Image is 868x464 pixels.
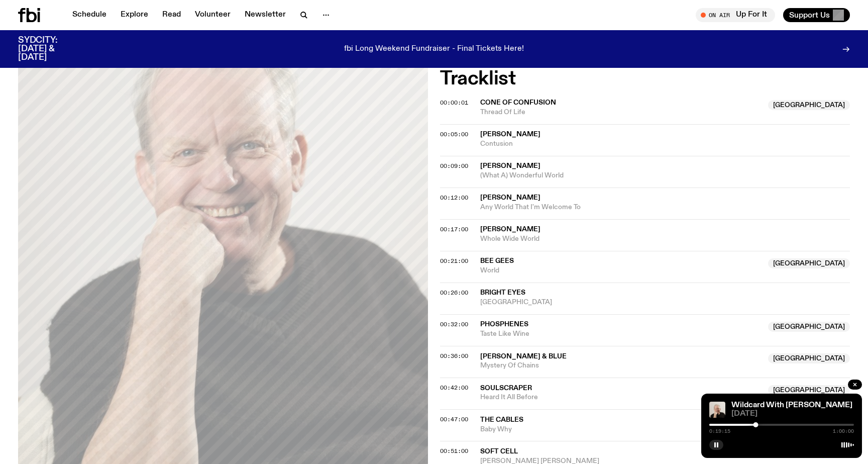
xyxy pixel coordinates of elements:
span: [GEOGRAPHIC_DATA] [768,353,850,363]
span: 00:09:00 [440,162,468,170]
button: 00:51:00 [440,448,468,454]
span: [GEOGRAPHIC_DATA] [480,298,850,307]
span: 00:26:00 [440,289,468,297]
h3: SYDCITY: [DATE] & [DATE] [18,36,82,62]
span: Bee Gees [480,257,514,264]
span: Soulscraper [480,385,532,392]
span: [PERSON_NAME] [480,131,540,138]
span: Support Us [789,11,830,20]
a: Newsletter [239,8,292,22]
span: 00:05:00 [440,130,468,138]
span: Taste Like Wine [480,329,762,339]
span: Bright Eyes [480,289,525,296]
span: 00:51:00 [440,447,468,455]
h2: Tracklist [440,70,850,88]
img: Stuart is smiling charmingly, wearing a black t-shirt against a stark white background. [709,402,725,418]
span: Heard It All Before [480,393,762,402]
span: [GEOGRAPHIC_DATA] [768,100,850,110]
a: Read [156,8,187,22]
span: [PERSON_NAME] & Blue [480,353,567,360]
span: Baby Why [480,425,850,434]
button: 00:26:00 [440,290,468,296]
button: 00:12:00 [440,195,468,201]
button: 00:05:00 [440,132,468,137]
span: [DATE] [731,410,854,418]
span: [PERSON_NAME] [480,226,540,233]
button: 00:32:00 [440,322,468,327]
span: [PERSON_NAME] [480,162,540,169]
span: Soft Cell [480,448,518,455]
button: 00:17:00 [440,227,468,232]
span: Thread Of Life [480,108,762,117]
span: 1:00:00 [833,429,854,434]
span: [GEOGRAPHIC_DATA] [768,258,850,268]
button: 00:42:00 [440,385,468,391]
span: Phosphenes [480,321,528,328]
span: 00:36:00 [440,352,468,360]
span: Whole Wide World [480,234,850,244]
span: (What A) Wonderful World [480,171,850,180]
button: 00:47:00 [440,417,468,422]
span: Contusion [480,139,850,149]
button: Support Us [783,8,850,22]
span: 00:17:00 [440,225,468,233]
span: 00:32:00 [440,320,468,328]
span: 00:21:00 [440,257,468,265]
span: [GEOGRAPHIC_DATA] [768,322,850,332]
span: 00:00:01 [440,99,468,107]
span: 0:19:15 [709,429,730,434]
span: [PERSON_NAME] [480,194,540,201]
a: Volunteer [189,8,237,22]
span: Any World That I'm Welcome To [480,203,850,212]
button: 00:00:01 [440,100,468,106]
span: The Cables [480,416,523,423]
a: Schedule [66,8,113,22]
button: 00:21:00 [440,258,468,264]
span: Cone Of Confusion [480,99,556,106]
button: 00:36:00 [440,353,468,359]
a: Wildcard With [PERSON_NAME] [731,401,852,409]
span: World [480,266,762,275]
p: fbi Long Weekend Fundraiser - Final Tickets Here! [344,45,524,54]
button: 00:09:00 [440,163,468,169]
button: On AirUp For It [696,8,775,22]
span: 00:47:00 [440,415,468,423]
span: 00:12:00 [440,194,468,202]
span: 00:42:00 [440,384,468,392]
a: Explore [115,8,154,22]
span: Mystery Of Chains [480,361,762,370]
span: [GEOGRAPHIC_DATA] [768,385,850,395]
